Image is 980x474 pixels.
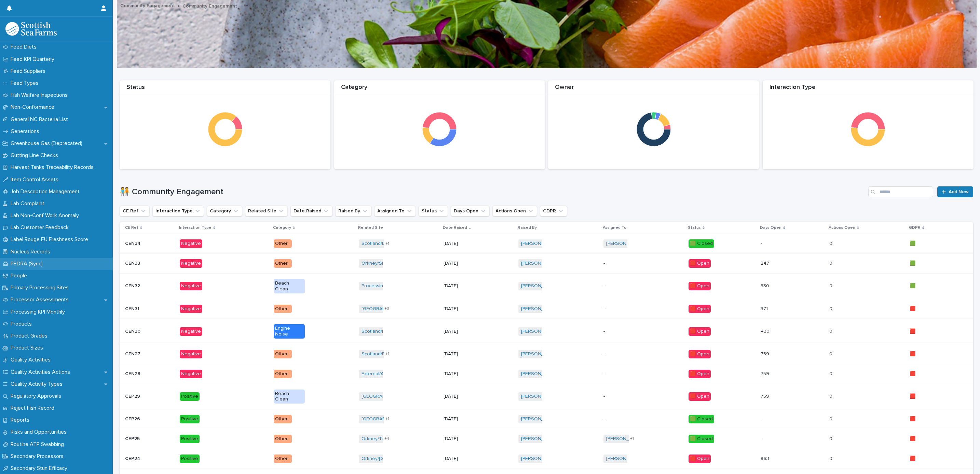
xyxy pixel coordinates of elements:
[125,392,141,399] p: CEP29
[603,283,635,289] p: -
[518,224,537,232] p: Raised By
[521,351,558,357] a: [PERSON_NAME]
[8,236,94,243] p: Label Rouge EU Freshness Score
[603,416,635,422] p: -
[274,305,292,313] div: Other...
[689,415,714,423] div: 🟩 Closed
[689,435,714,443] div: 🟩 Closed
[274,239,292,248] div: Other...
[8,200,50,207] p: Lab Complaint
[125,350,142,357] p: CEN27
[385,417,389,421] span: + 1
[521,306,558,312] a: [PERSON_NAME]
[245,206,288,216] button: Related Site
[8,249,56,255] p: Nucleus Records
[521,394,558,399] a: [PERSON_NAME]
[910,455,917,462] p: 🟥
[182,2,237,9] p: Community Engagement
[180,282,202,290] div: Negative
[180,435,200,443] div: Positive
[120,344,973,364] tr: CEN27CEN27 NegativeOther...Scotland/Fiunary +1[DATE][PERSON_NAME] -🟥 Open759759 00 🟥🟥
[120,409,973,429] tr: CEP26CEP26 PositiveOther...[GEOGRAPHIC_DATA]/[GEOGRAPHIC_DATA] +1[DATE][PERSON_NAME] -🟩 Closed-- ...
[8,429,72,435] p: Risks and Opportunities
[335,206,371,216] button: Raised By
[444,371,475,377] p: [DATE]
[125,370,142,377] p: CEN28
[606,456,643,462] a: [PERSON_NAME]
[689,259,711,268] div: 🟥 Open
[521,283,558,289] a: [PERSON_NAME]
[761,392,771,399] p: 759
[362,306,457,312] a: [GEOGRAPHIC_DATA]/[GEOGRAPHIC_DATA]
[689,282,711,290] div: 🟥 Open
[362,329,438,334] a: Scotland/Nevis Shared Shorebase
[274,350,292,358] div: Other...
[761,415,763,422] p: -
[949,189,969,194] span: Add New
[8,333,53,339] p: Product Grades
[362,416,457,422] a: [GEOGRAPHIC_DATA]/[GEOGRAPHIC_DATA]
[761,327,771,334] p: 430
[120,384,973,409] tr: CEP29CEP29 PositiveBeach Clean[GEOGRAPHIC_DATA]/[GEOGRAPHIC_DATA] [DATE][PERSON_NAME] -🟥 Open7597...
[444,241,475,247] p: [DATE]
[274,390,305,404] div: Beach Clean
[868,186,933,197] input: Search
[689,392,711,401] div: 🟥 Open
[829,455,834,462] p: 0
[125,282,141,289] p: CEN32
[362,436,397,442] a: Orkney/Toyness
[5,22,57,36] img: mMrefqRFQpe26GRNOUkG
[8,80,44,87] p: Feed Types
[444,436,475,442] p: [DATE]
[829,415,834,422] p: 0
[384,437,389,441] span: + 4
[180,305,202,313] div: Negative
[521,241,558,247] a: [PERSON_NAME]
[8,68,51,75] p: Feed Suppliers
[362,261,401,266] a: Orkney/Shapinsay
[630,437,634,441] span: + 1
[334,84,545,95] div: Category
[829,224,855,232] p: Actions Open
[909,224,921,232] p: GDPR
[760,224,781,232] p: Days Open
[761,305,769,312] p: 371
[689,239,714,248] div: 🟩 Closed
[606,436,643,442] a: [PERSON_NAME]
[603,329,635,334] p: -
[180,392,200,401] div: Positive
[910,305,917,312] p: 🟥
[910,415,917,422] p: 🟥
[362,371,416,377] a: External/An External Site
[689,305,711,313] div: 🟥 Open
[444,416,475,422] p: [DATE]
[829,392,834,399] p: 0
[8,188,85,195] p: Job Description Management
[910,282,917,289] p: 🟩
[125,259,141,266] p: CEN33
[274,259,292,268] div: Other...
[688,224,701,232] p: Status
[8,224,74,231] p: Lab Customer Feedback
[8,140,88,147] p: Greenhouse Gas (Deprecated)
[444,283,475,289] p: [DATE]
[603,224,627,232] p: Assigned To
[362,394,457,399] a: [GEOGRAPHIC_DATA]/[GEOGRAPHIC_DATA]
[443,224,467,232] p: Date Raised
[8,453,69,460] p: Secondary Processors
[521,436,558,442] a: [PERSON_NAME]
[521,416,558,422] a: [PERSON_NAME]
[910,392,917,399] p: 🟥
[603,351,635,357] p: -
[603,261,635,266] p: -
[603,394,635,399] p: -
[180,327,202,336] div: Negative
[540,206,567,216] button: GDPR
[125,327,142,334] p: CEN30
[937,186,973,197] a: Add New
[152,206,204,216] button: Interaction Type
[179,224,212,232] p: Interaction Type
[8,297,74,303] p: Processor Assessments
[8,261,48,267] p: PEDRA (Sync)
[8,104,60,110] p: Non-Conformance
